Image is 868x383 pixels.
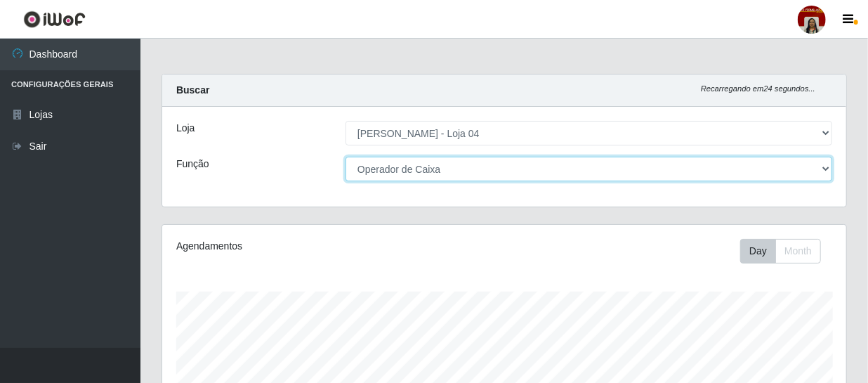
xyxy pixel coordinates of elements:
button: Day [740,239,776,264]
div: Toolbar with button groups [740,239,832,264]
label: Loja [176,121,195,136]
i: Recarregando em 24 segundos... [701,84,815,93]
div: First group [740,239,821,264]
img: CoreUI Logo [23,11,86,28]
div: Agendamentos [176,239,438,254]
strong: Buscar [176,84,209,96]
label: Função [176,157,209,171]
button: Month [775,239,821,264]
